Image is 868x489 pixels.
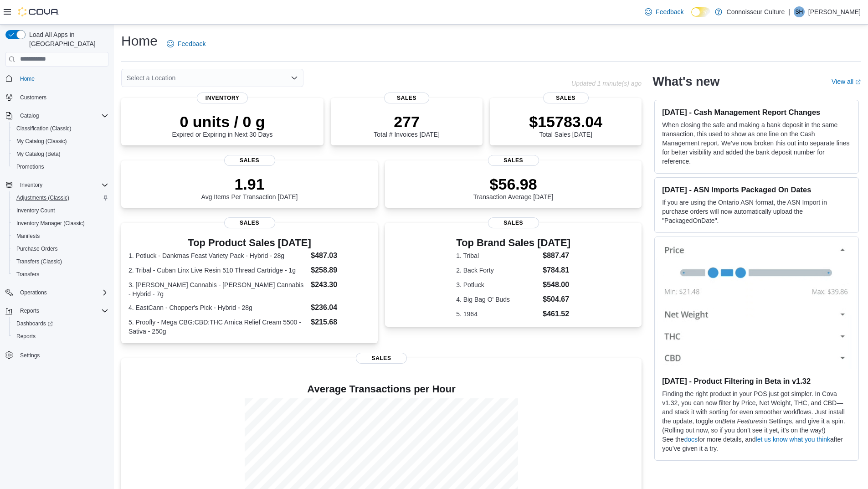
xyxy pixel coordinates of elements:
[456,309,539,319] dt: 5. 1964
[529,113,602,138] div: Total Sales [DATE]
[13,231,43,242] a: Manifests
[20,307,39,314] span: Reports
[16,245,58,252] span: Purchase Orders
[2,286,112,299] button: Operations
[20,94,46,101] span: Customers
[20,352,40,359] span: Settings
[796,6,803,17] span: SH
[291,74,298,82] button: Open list of options
[16,92,108,103] span: Customers
[13,123,75,134] a: Classification (Classic)
[13,205,108,216] span: Inventory Count
[529,113,602,131] p: $15783.04
[20,112,39,119] span: Catalog
[20,75,35,82] span: Home
[16,180,108,190] span: Inventory
[311,279,370,290] dd: $243.30
[128,280,307,299] dt: 3. [PERSON_NAME] Cannabis - [PERSON_NAME] Cannabis - Hybrid - 7g
[2,304,112,317] button: Reports
[9,148,112,160] button: My Catalog (Beta)
[543,294,570,305] dd: $504.67
[13,218,108,229] span: Inventory Manager (Classic)
[128,318,307,336] dt: 5. Proofly - Mega CBG:CBD:THC Arnica Relief Cream 5500 - Sativa - 250g
[16,207,55,214] span: Inventory Count
[456,237,570,248] h3: Top Brand Sales [DATE]
[684,436,698,443] a: docs
[13,256,108,267] span: Transfers (Classic)
[128,303,307,312] dt: 4. EastCann - Chopper's Pick - Hybrid - 28g
[128,237,370,248] h3: Top Product Sales [DATE]
[662,185,851,194] h3: [DATE] - ASN Imports Packaged On Dates
[662,120,851,166] p: When closing the safe and making a bank deposit in the same transaction, this used to show as one...
[456,295,539,304] dt: 4. Big Bag O' Buds
[9,160,112,173] button: Promotions
[13,269,43,280] a: Transfers
[311,265,370,276] dd: $258.89
[13,205,59,216] a: Inventory Count
[473,175,554,201] div: Transaction Average [DATE]
[5,68,108,386] nav: Complex example
[374,113,439,131] p: 277
[13,256,66,267] a: Transfers (Classic)
[9,330,112,343] button: Reports
[9,230,112,242] button: Manifests
[16,73,38,84] a: Home
[121,32,158,50] h1: Home
[808,6,861,17] p: [PERSON_NAME]
[2,109,112,122] button: Catalog
[16,163,44,170] span: Promotions
[16,232,40,240] span: Manifests
[9,135,112,148] button: My Catalog (Classic)
[652,74,719,89] h2: What's new
[13,161,48,172] a: Promotions
[16,220,85,227] span: Inventory Manager (Classic)
[16,333,36,340] span: Reports
[20,289,47,296] span: Operations
[9,217,112,230] button: Inventory Manager (Classic)
[722,417,762,425] em: Beta Features
[16,271,39,278] span: Transfers
[128,251,307,260] dt: 1. Potluck - Dankmas Feast Variety Pack - Hybrid - 28g
[456,251,539,260] dt: 1. Tribal
[26,30,108,48] span: Load All Apps in [GEOGRAPHIC_DATA]
[13,331,108,342] span: Reports
[9,191,112,204] button: Adjustments (Classic)
[128,266,307,275] dt: 2. Tribal - Cuban Linx Live Resin 510 Thread Cartridge - 1g
[16,180,46,190] button: Inventory
[374,113,439,138] div: Total # Invoices [DATE]
[13,218,88,229] a: Inventory Manager (Classic)
[855,79,861,85] svg: External link
[13,318,108,329] span: Dashboards
[172,113,273,138] div: Expired or Expiring in Next 30 Days
[9,204,112,217] button: Inventory Count
[9,255,112,268] button: Transfers (Classic)
[641,3,687,21] a: Feedback
[543,93,589,103] span: Sales
[128,384,634,395] h4: Average Transactions per Hour
[9,242,112,255] button: Purchase Orders
[727,6,785,17] p: Connoisseur Culture
[662,389,851,435] p: Finding the right product in your POS just got simpler. In Cova v1.32, you can now filter by Pric...
[16,194,69,201] span: Adjustments (Classic)
[13,123,108,134] span: Classification (Classic)
[16,92,50,103] a: Customers
[201,175,298,201] div: Avg Items Per Transaction [DATE]
[662,376,851,386] h3: [DATE] - Product Filtering in Beta in v1.32
[456,266,539,275] dt: 2. Back Forty
[16,110,42,121] button: Catalog
[488,155,539,166] span: Sales
[356,353,407,364] span: Sales
[13,149,64,160] a: My Catalog (Beta)
[16,305,43,316] button: Reports
[178,39,205,48] span: Feedback
[456,280,539,289] dt: 3. Potluck
[13,192,108,203] span: Adjustments (Classic)
[13,269,108,280] span: Transfers
[20,181,42,189] span: Inventory
[543,265,570,276] dd: $784.81
[16,150,61,158] span: My Catalog (Beta)
[2,72,112,85] button: Home
[13,318,56,329] a: Dashboards
[16,287,108,298] span: Operations
[172,113,273,131] p: 0 units / 0 g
